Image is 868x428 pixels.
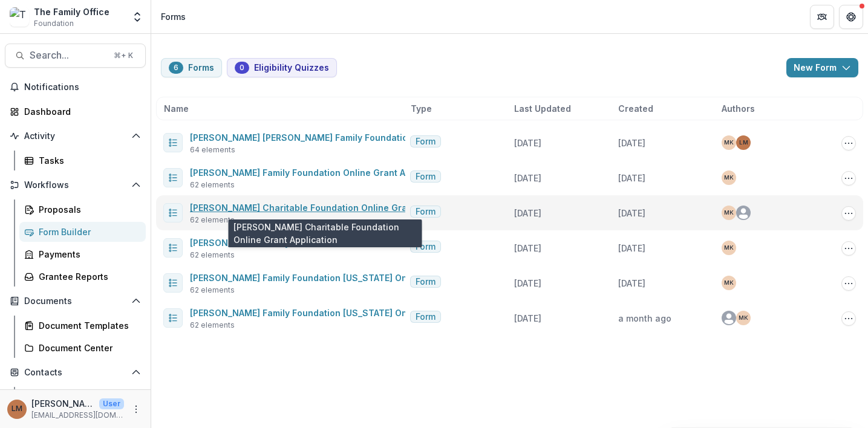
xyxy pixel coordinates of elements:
span: [DATE] [514,208,541,218]
a: [PERSON_NAME] Charitable Foundation Online Grant Application [190,203,466,213]
button: Partners [810,5,834,29]
div: Document Templates [39,319,136,332]
button: Options [841,276,856,291]
span: 64 elements [190,144,235,155]
p: [PERSON_NAME] [31,397,94,410]
span: Authors [722,102,755,115]
button: Options [841,206,856,221]
span: Name [164,102,189,115]
button: More [129,402,143,417]
button: Options [841,311,856,326]
div: Form Builder [39,225,136,238]
a: Payments [19,244,146,264]
img: The Family Office [10,7,29,27]
a: Grantees [19,387,146,407]
button: Open Contacts [5,363,146,382]
div: Maya Kuppermann [724,140,734,146]
span: [DATE] [514,243,541,253]
button: Eligibility Quizzes [227,58,337,77]
span: Documents [24,296,126,306]
span: Activity [24,131,126,141]
span: Form [416,312,436,322]
div: Document Center [39,342,136,354]
span: Form [416,137,436,147]
span: [DATE] [514,313,541,323]
svg: avatar [722,311,736,325]
div: The Family Office [34,5,109,18]
button: Options [841,241,856,256]
span: Foundation [34,18,74,29]
div: Lizzy Martin [739,140,748,146]
button: New Form [786,58,858,77]
button: Get Help [839,5,863,29]
p: User [99,398,124,409]
div: Payments [39,248,136,261]
button: Options [841,171,856,186]
span: [DATE] [618,278,645,288]
div: Dashboard [24,105,136,118]
button: Notifications [5,77,146,97]
div: Proposals [39,203,136,216]
a: [PERSON_NAME] Family Foundation [US_STATE] Online Grant Application [190,308,500,318]
a: Tasks [19,151,146,170]
span: Form [416,242,436,252]
button: Forms [161,58,222,77]
div: Forms [161,10,186,23]
span: [DATE] [618,138,645,148]
a: Grantee Reports [19,267,146,287]
button: Open entity switcher [129,5,146,29]
div: Maya Kuppermann [724,245,734,251]
span: [DATE] [618,173,645,183]
span: [DATE] [618,243,645,253]
span: [DATE] [514,138,541,148]
a: [PERSON_NAME] Family Foundation [US_STATE] Online Grant Application [190,273,500,283]
span: 62 elements [190,250,235,261]
a: Form Builder [19,222,146,242]
span: [DATE] [514,278,541,288]
div: Maya Kuppermann [724,175,734,181]
span: 6 [174,63,178,72]
a: [PERSON_NAME] Family Foundation [US_STATE] Online Grant Application [190,238,500,248]
a: Document Center [19,338,146,358]
span: Form [416,207,436,217]
div: ⌘ + K [111,49,135,62]
span: 0 [240,63,244,72]
span: Workflows [24,180,126,190]
button: Open Documents [5,291,146,311]
span: a month ago [618,313,671,323]
span: Notifications [24,82,141,92]
nav: breadcrumb [156,8,191,25]
div: Grantee Reports [39,270,136,283]
p: [EMAIL_ADDRESS][DOMAIN_NAME] [31,410,124,421]
a: Proposals [19,199,146,219]
span: 62 elements [190,215,235,225]
button: Open Activity [5,126,146,146]
span: Contacts [24,368,126,378]
span: 62 elements [190,320,235,331]
div: Maya Kuppermann [724,280,734,286]
button: Search... [5,44,146,68]
a: [PERSON_NAME] [PERSON_NAME] Family Foundation Online Grant Application [190,132,521,143]
span: Created [618,102,653,115]
span: Search... [30,50,106,61]
span: Form [416,277,436,287]
span: 62 elements [190,285,235,296]
div: Maya Kuppermann [739,315,748,321]
a: [PERSON_NAME] Family Foundation Online Grant Application [190,167,448,178]
button: Options [841,136,856,151]
span: [DATE] [514,173,541,183]
div: Tasks [39,154,136,167]
div: Maya Kuppermann [724,210,734,216]
span: 62 elements [190,180,235,190]
button: Open Workflows [5,175,146,195]
span: Type [411,102,432,115]
span: [DATE] [618,208,645,218]
svg: avatar [736,206,751,220]
div: Lizzy Martin [11,405,22,413]
span: Form [416,172,436,182]
a: Document Templates [19,316,146,336]
span: Last Updated [514,102,571,115]
a: Dashboard [5,102,146,122]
